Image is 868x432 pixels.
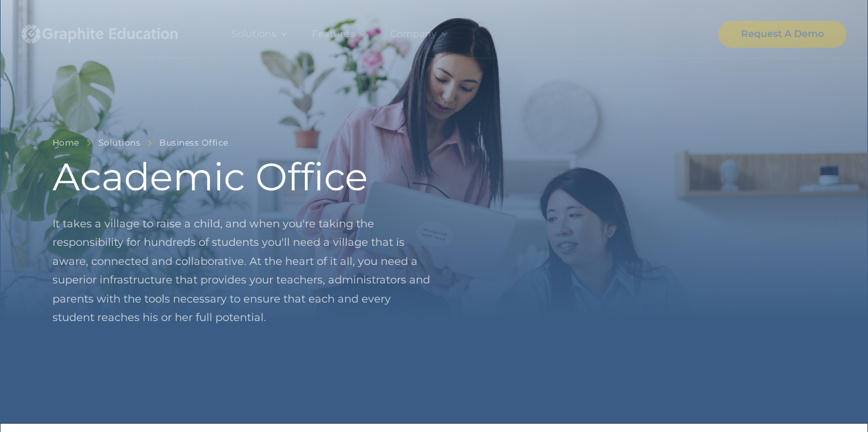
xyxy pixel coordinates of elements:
[52,158,434,196] h1: Academic Office
[390,26,437,42] div: Company
[52,135,79,150] a: Home
[378,10,461,58] div: Company
[312,26,354,42] div: Features
[98,135,141,150] a: Solutions
[21,10,200,58] a: home
[741,26,824,42] div: Request A Demo
[718,20,847,47] a: Request A Demo
[300,10,378,58] div: Features
[159,135,228,150] a: Business Office
[220,10,300,58] div: Solutions
[231,26,276,42] div: Solutions
[52,215,434,328] p: It takes a village to raise a child, and when you're taking the responsibility for hundreds of st...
